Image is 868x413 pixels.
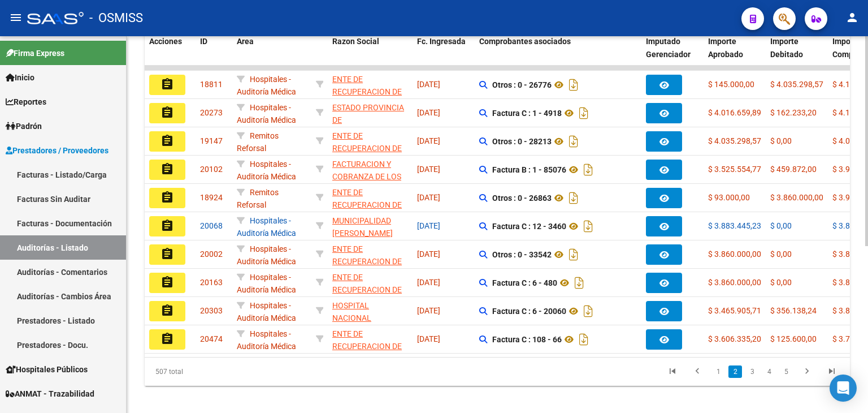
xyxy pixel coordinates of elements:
[708,136,761,145] span: $ 4.035.298,57
[581,217,596,235] i: Descargar documento
[332,130,408,153] div: - 30718615700
[576,330,591,349] i: Descargar documento
[6,71,34,84] span: Inicio
[492,278,557,287] strong: Factura C : 6 - 480
[728,365,742,378] a: 2
[200,136,223,145] span: 19147
[770,80,823,89] span: $ 4.035.298,57
[492,250,552,259] strong: Otros : 0 - 33542
[708,37,743,59] span: Importe Aprobado
[492,80,552,89] strong: Otros : 0 - 26776
[237,131,279,153] span: Remitos Reforsal
[417,221,440,230] span: [DATE]
[708,306,761,315] span: $ 3.465.905,71
[332,101,408,125] div: - 30673377544
[708,278,761,287] span: $ 3.860.000,00
[576,104,591,122] i: Descargar documento
[708,80,754,89] span: $ 145.000,00
[708,108,761,117] span: $ 4.016.659,89
[708,334,761,343] span: $ 3.606.335,20
[332,273,407,359] span: ENTE DE RECUPERACION DE FONDOS PARA EL FORTALECIMIENTO DEL SISTEMA DE SALUD DE MENDOZA (REFORSAL)...
[237,75,296,97] span: Hospitales - Auditoría Médica
[237,273,296,295] span: Hospitales - Auditoría Médica
[770,193,823,202] span: $ 3.860.000,00
[796,365,818,378] a: go to next page
[417,136,440,145] span: [DATE]
[200,37,207,46] span: ID
[641,29,704,79] datatable-header-cell: Imputado Gerenciador
[200,108,223,117] span: 20273
[821,365,843,378] a: go to last page
[200,165,223,174] span: 20102
[566,246,581,264] i: Descargar documento
[766,29,828,79] datatable-header-cell: Importe Debitado
[332,301,393,349] span: HOSPITAL NACIONAL PROFESOR [PERSON_NAME]
[200,249,223,259] span: 20002
[492,109,562,118] strong: Factura C : 1 - 4918
[417,249,440,259] span: [DATE]
[332,299,408,323] div: - 30635976809
[572,274,587,292] i: Descargar documento
[581,302,596,320] i: Descargar documento
[237,329,296,351] span: Hospitales - Auditoría Médica
[417,165,440,174] span: [DATE]
[417,37,466,46] span: Fc. Ingresada
[417,278,440,287] span: [DATE]
[332,160,401,207] span: FACTURACION Y COBRANZA DE LOS EFECTORES PUBLICOS S.E.
[745,365,759,378] a: 3
[845,11,859,24] mat-icon: person
[332,158,408,182] div: - 30715497456
[762,365,776,378] a: 4
[770,108,817,117] span: $ 162.233,20
[332,244,407,331] span: ENTE DE RECUPERACION DE FONDOS PARA EL FORTALECIMIENTO DEL SISTEMA DE SALUD DE MENDOZA (REFORSAL)...
[332,103,409,150] span: ESTADO PROVINCIA DE [GEOGRAPHIC_DATA][PERSON_NAME]
[160,332,174,346] mat-icon: assignment
[417,108,440,117] span: [DATE]
[830,375,857,402] div: Open Intercom Messenger
[770,334,817,343] span: $ 125.600,00
[479,37,571,46] span: Comprobantes asociados
[662,365,683,378] a: go to first page
[237,188,279,210] span: Remitos Reforsal
[200,306,223,315] span: 20303
[200,221,223,230] span: 20068
[332,271,408,295] div: - 30718615700
[708,165,761,174] span: $ 3.525.554,77
[160,134,174,148] mat-icon: assignment
[332,188,407,274] span: ENTE DE RECUPERACION DE FONDOS PARA EL FORTALECIMIENTO DEL SISTEMA DE SALUD DE MENDOZA (REFORSAL)...
[160,106,174,119] mat-icon: assignment
[744,362,761,381] li: page 3
[328,29,413,79] datatable-header-cell: Razon Social
[770,136,792,145] span: $ 0,00
[727,362,744,381] li: page 2
[9,11,23,24] mat-icon: menu
[417,334,440,343] span: [DATE]
[232,29,311,79] datatable-header-cell: Area
[6,96,46,108] span: Reportes
[417,306,440,315] span: [DATE]
[417,193,440,202] span: [DATE]
[566,132,581,150] i: Descargar documento
[413,29,475,79] datatable-header-cell: Fc. Ingresada
[160,276,174,289] mat-icon: assignment
[332,243,408,266] div: - 30718615700
[6,47,64,59] span: Firma Express
[332,216,409,251] span: MUNICIPALIDAD [PERSON_NAME][GEOGRAPHIC_DATA]
[492,222,566,231] strong: Factura C : 12 - 3460
[770,37,803,59] span: Importe Debitado
[492,137,552,146] strong: Otros : 0 - 28213
[761,362,778,381] li: page 4
[6,363,88,376] span: Hospitales Públicos
[332,328,408,351] div: - 30718615700
[704,29,766,79] datatable-header-cell: Importe Aprobado
[770,249,792,259] span: $ 0,00
[492,307,566,316] strong: Factura C : 6 - 20060
[770,306,817,315] span: $ 356.138,24
[492,165,566,174] strong: Factura B : 1 - 85076
[160,191,174,204] mat-icon: assignment
[566,189,581,207] i: Descargar documento
[332,186,408,210] div: - 30718615700
[332,73,408,97] div: - 30718615700
[200,193,223,202] span: 18924
[160,162,174,176] mat-icon: assignment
